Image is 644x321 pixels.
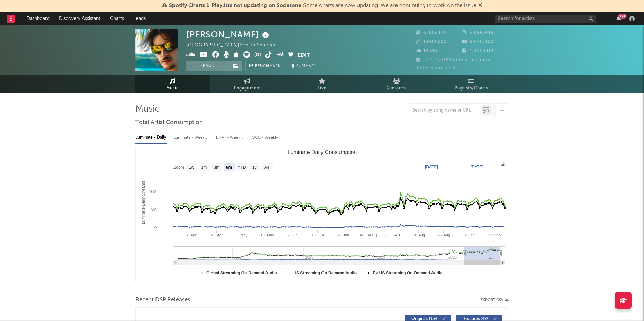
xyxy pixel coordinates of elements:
[287,233,297,237] text: 2. Jun
[416,40,447,44] span: 1,800,000
[478,3,482,8] span: Dismiss
[384,233,402,237] text: 28. [DATE]
[463,233,474,237] text: 8. Sep
[264,165,269,170] text: All
[129,12,150,25] a: Leads
[481,298,509,302] button: Export CSV
[260,233,274,237] text: 19. May
[169,3,476,8] span: : Some charts are now updating. We are continuing to work on the issue
[488,233,501,237] text: 22. Sep
[245,61,284,71] a: Benchmark
[216,132,245,143] div: BMAT - Weekly
[409,108,481,113] input: Search by song name or URL
[434,75,509,93] a: Playlists/Charts
[141,181,145,224] text: Luminate Daily Streams
[151,207,156,212] text: 5M
[201,165,207,170] text: 1m
[206,270,277,275] text: Global Streaming On-Demand Audio
[298,51,310,60] button: Edit
[416,66,455,71] span: Jump Score: 73.8
[416,58,490,62] span: 27,445,918 Monthly Listeners
[135,132,167,143] div: Luminate - Daily
[234,84,261,93] span: Engagement
[416,31,446,35] span: 6,433,423
[495,15,596,23] input: Search for artists
[252,165,256,170] text: 1y
[105,12,129,25] a: Charts
[425,165,438,169] text: [DATE]
[136,146,509,282] svg: Luminate Daily Consumption
[288,61,320,71] button: Summary
[437,233,450,237] text: 25. Aug
[412,233,425,237] text: 11. Aug
[135,75,210,93] a: Music
[409,317,441,321] span: Originals ( 134 )
[166,84,179,93] span: Music
[311,233,324,237] text: 16. Jun
[337,233,349,237] text: 30. Jun
[226,165,232,170] text: 6m
[255,62,281,71] span: Benchmark
[462,40,494,44] span: 5,640,000
[293,270,357,275] text: US Streaming On-Demand Audio
[54,12,105,25] a: Discovery Assistant
[318,84,327,93] span: Live
[360,75,434,93] a: Audience
[462,31,494,35] span: 2,698,949
[186,61,229,71] button: Track
[386,84,407,93] span: Audience
[154,226,156,230] text: 0
[460,317,492,321] span: Features ( 49 )
[252,132,279,143] div: OCC - Weekly
[189,165,194,170] text: 1w
[462,49,493,53] span: 1,900,000
[471,165,483,169] text: [DATE]
[186,29,271,40] div: [PERSON_NAME]
[214,165,219,170] text: 3m
[285,75,360,93] a: Live
[135,296,190,304] span: Recent DSP Releases
[455,84,488,93] span: Playlists/Charts
[287,149,357,155] text: Luminate Daily Consumption
[210,75,285,93] a: Engagement
[238,165,246,170] text: YTD
[211,233,223,237] text: 21. Apr
[173,132,209,143] div: Luminate - Weekly
[186,233,196,237] text: 7. Apr
[135,119,203,127] span: Total Artist Consumption
[359,233,377,237] text: 14. [DATE]
[186,41,283,49] div: [GEOGRAPHIC_DATA] | Pop in Spanish
[22,12,54,25] a: Dashboard
[616,16,621,21] button: 99+
[169,3,301,8] span: Spotify Charts & Playlists not updating on Sodatone
[618,14,627,19] div: 99 +
[373,270,443,275] text: Ex-US Streaming On-Demand Audio
[236,233,248,237] text: 5. May
[459,165,463,169] text: →
[149,189,156,194] text: 10M
[416,49,439,53] span: 18,268
[173,165,184,170] text: Zoom
[296,64,316,68] span: Summary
